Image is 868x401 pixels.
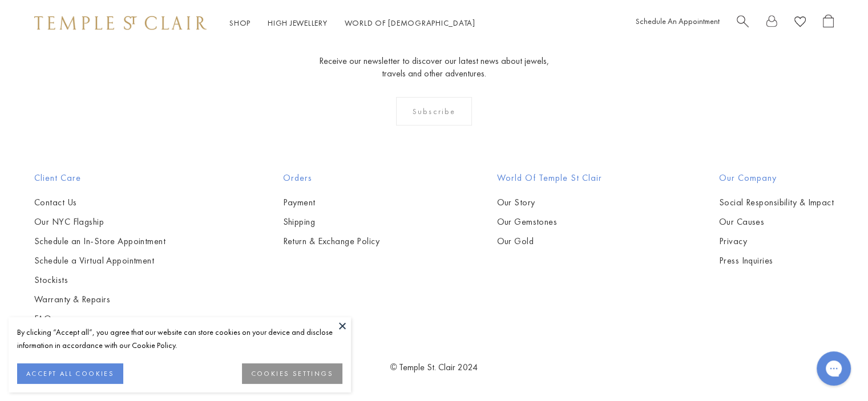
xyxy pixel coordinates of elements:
[496,216,601,228] a: Our Gemstones
[34,254,165,267] a: Schedule a Virtual Appointment
[17,363,123,384] button: ACCEPT ALL COOKIES
[318,55,550,80] p: Receive our newsletter to discover our latest news about jewels, travels and other adventures.
[811,347,857,390] iframe: Gorgias live chat messenger
[34,274,165,286] a: Stockists
[496,171,601,185] h2: World of Temple St Clair
[345,18,475,28] a: World of [DEMOGRAPHIC_DATA]World of [DEMOGRAPHIC_DATA]
[823,14,834,32] a: Open Shopping Bag
[737,14,749,32] a: Search
[34,313,165,325] a: FAQs
[719,254,834,267] a: Press Inquiries
[390,361,478,373] a: © Temple St. Clair 2024
[496,196,601,209] a: Our Story
[242,363,342,384] button: COOKIES SETTINGS
[229,18,251,28] a: ShopShop
[34,216,165,228] a: Our NYC Flagship
[496,235,601,248] a: Our Gold
[268,18,328,28] a: High JewelleryHigh Jewellery
[229,16,475,30] nav: Main navigation
[282,216,380,228] a: Shipping
[396,97,472,125] div: Subscribe
[34,171,165,185] h2: Client Care
[17,326,342,352] div: By clicking “Accept all”, you agree that our website can store cookies on your device and disclos...
[636,16,720,26] a: Schedule An Appointment
[34,16,207,30] img: Temple St. Clair
[719,171,834,185] h2: Our Company
[282,196,380,209] a: Payment
[719,196,834,209] a: Social Responsibility & Impact
[719,235,834,248] a: Privacy
[794,14,806,32] a: View Wishlist
[282,235,380,248] a: Return & Exchange Policy
[282,171,380,185] h2: Orders
[34,196,165,209] a: Contact Us
[34,235,165,248] a: Schedule an In-Store Appointment
[34,293,165,306] a: Warranty & Repairs
[719,216,834,228] a: Our Causes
